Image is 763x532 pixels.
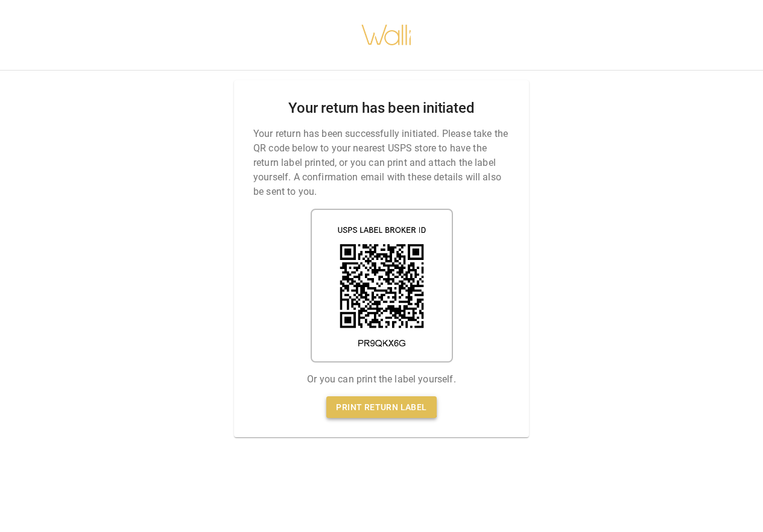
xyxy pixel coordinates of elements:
p: Your return has been successfully initiated. Please take the QR code below to your nearest USPS s... [253,127,510,199]
img: walli-inc.myshopify.com [361,9,413,61]
a: Print return label [326,396,436,419]
p: Or you can print the label yourself. [307,372,455,387]
img: shipping label qr code [311,209,453,363]
h2: Your return has been initiated [288,100,474,117]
